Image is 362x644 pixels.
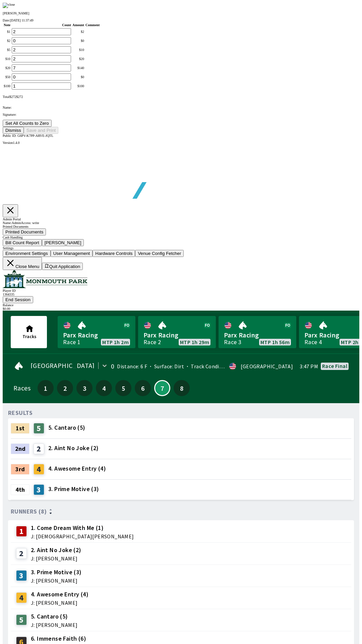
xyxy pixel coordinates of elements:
[31,546,81,554] span: 2. Aint No Joke (2)
[34,464,44,475] div: 4
[63,331,130,339] span: Parx Racing
[224,339,241,345] div: Race 3
[11,423,29,434] div: 1st
[111,364,114,369] div: 0
[3,134,359,138] div: Public ID:
[72,23,84,27] th: Amount
[147,363,184,370] span: Surface: Dirt
[224,331,291,339] span: Parx Racing
[72,48,84,52] div: $ 10
[11,23,71,27] th: Count
[3,228,46,235] button: Printed Documents
[31,612,77,621] span: 5. Cantaro (5)
[72,84,84,88] div: $ 100
[17,134,53,138] span: G6PV-K7PP-ARVE-JQTL
[3,127,24,134] button: Dismiss
[3,257,42,270] button: Close Menu
[34,484,44,495] div: 3
[51,250,93,257] button: User Management
[143,339,161,345] div: Race 2
[3,113,359,116] p: Signature:
[72,66,84,70] div: $ 140
[16,592,27,603] div: 4
[300,364,318,369] span: 3:47 PM
[31,534,134,539] span: J: [DEMOGRAPHIC_DATA][PERSON_NAME]
[241,364,293,369] div: [GEOGRAPHIC_DATA]
[3,28,11,36] td: $ 1
[3,64,11,72] td: $ 20
[63,339,80,345] div: Race 1
[48,485,99,493] span: 3. Prime Motive (3)
[58,316,135,348] a: Parx RacingRace 1MTP 1h 2m
[3,95,359,99] div: Total
[3,217,359,221] div: Admin Portal
[31,578,82,583] span: J: [PERSON_NAME]
[11,508,351,515] div: Runners (8)
[3,46,11,54] td: $ 5
[135,380,151,396] button: 6
[3,120,52,127] button: Set All Counts to Zero
[31,363,95,368] span: [GEOGRAPHIC_DATA]
[136,386,149,390] span: 6
[3,246,359,250] div: Settings
[42,239,84,246] button: [PERSON_NAME]
[3,82,11,90] td: $ 100
[31,634,86,643] span: 6. Immense Faith (6)
[16,526,27,537] div: 1
[22,333,37,339] span: Tracks
[31,568,82,577] span: 3. Prime Motive (3)
[135,250,184,257] button: Venue Config Fetcher
[16,570,27,581] div: 3
[42,263,83,270] button: Quit Application
[11,484,29,495] div: 4th
[11,464,29,475] div: 3rd
[180,339,209,345] span: MTP 1h 29m
[31,590,88,599] span: 4. Awesome Entry (4)
[3,225,359,228] div: Printed Documents
[3,55,11,63] td: $ 10
[184,363,243,370] span: Track Condition: Firm
[72,39,84,43] div: $ 0
[16,548,27,559] div: 2
[93,250,135,257] button: Hardware Controls
[3,18,359,22] div: Date:
[3,23,11,27] th: Note
[154,380,170,396] button: 7
[78,386,91,390] span: 3
[3,141,359,145] div: Version 1.4.0
[85,23,100,27] th: Comment
[260,339,290,345] span: MTP 1h 56m
[174,380,190,396] button: 8
[57,380,73,396] button: 2
[138,316,216,348] a: Parx RacingRace 2MTP 1h 29m
[3,292,359,296] div: 1364335
[3,250,51,257] button: Environment Settings
[59,386,71,390] span: 2
[72,75,84,79] div: $ 0
[3,73,11,81] td: $ 50
[3,221,359,225] div: Name: Admin Access: write
[16,614,27,625] div: 5
[3,3,15,8] img: close
[3,289,359,292] div: Player ID
[10,18,34,22] span: [DATE] 11:37:49
[48,444,99,452] span: 2. Aint No Joke (2)
[11,443,29,454] div: 2nd
[39,386,52,390] span: 1
[117,386,130,390] span: 5
[3,307,359,311] div: $ 0.00
[98,386,110,390] span: 4
[8,410,33,416] div: RESULTS
[3,106,359,109] p: Name:
[48,464,106,473] span: 4. Awesome Entry (4)
[322,363,347,369] div: Race final
[31,600,88,605] span: J: [PERSON_NAME]
[72,30,84,34] div: $ 2
[34,423,44,434] div: 5
[31,622,77,628] span: J: [PERSON_NAME]
[143,331,210,339] span: Parx Racing
[3,270,87,288] img: venue logo
[3,37,11,45] td: $ 2
[219,316,296,348] a: Parx RacingRace 3MTP 1h 56m
[3,239,42,246] button: Bill Count Report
